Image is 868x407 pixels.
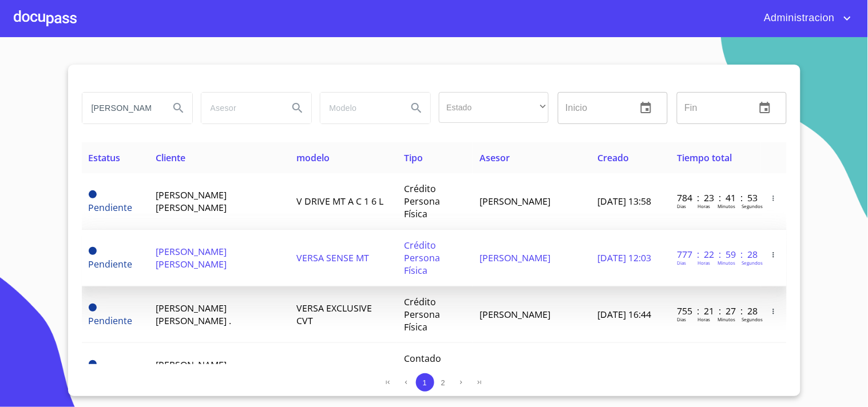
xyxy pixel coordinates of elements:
input: search [201,93,279,123]
p: Segundos [742,260,763,266]
button: Search [284,94,311,122]
span: VERSA SENSE MT [296,252,369,264]
input: search [320,93,398,123]
p: Horas [697,260,710,266]
p: Segundos [742,316,763,322]
span: [DATE] 12:03 [598,252,652,264]
span: Asesor [479,151,510,164]
p: Dias [677,260,686,266]
p: 777 : 22 : 59 : 28 [677,248,754,261]
button: 1 [416,373,434,392]
span: 2 [441,378,445,387]
span: [PERSON_NAME] [479,195,550,208]
span: [PERSON_NAME] [PERSON_NAME] [156,189,227,214]
span: Tiempo total [677,151,732,164]
span: [PERSON_NAME] [PERSON_NAME] [156,358,227,384]
p: Dias [677,203,686,209]
span: Pendiente [89,190,97,198]
span: [DATE] 16:44 [598,308,652,321]
input: search [82,93,160,123]
p: Minutos [718,203,735,209]
span: [DATE] 13:58 [598,195,652,208]
button: account of current user [755,9,854,27]
p: Minutos [718,260,735,266]
button: 2 [434,373,453,392]
span: [PERSON_NAME] [479,308,550,321]
span: Creado [598,151,629,164]
span: Pendiente [89,360,97,368]
span: Cliente [156,151,186,164]
p: Horas [697,203,710,209]
span: [PERSON_NAME] [PERSON_NAME] . [156,302,232,327]
span: Administracion [755,9,841,27]
span: Estatus [89,151,121,164]
p: Dias [677,316,686,322]
button: Search [165,94,192,122]
p: 686 : 19 : 56 : 29 [677,361,754,374]
span: Tipo [404,151,423,164]
span: Contado Persona Física [404,352,441,390]
p: Horas [697,316,710,322]
span: V DRIVE MT A C 1 6 L [296,195,383,208]
span: VERSA EXCLUSIVE CVT [296,302,372,327]
div: ​ [439,92,549,123]
p: 784 : 23 : 41 : 53 [677,191,754,204]
span: 1 [423,378,427,387]
p: Segundos [742,203,763,209]
span: [PERSON_NAME] [PERSON_NAME] [156,245,227,270]
span: Pendiente [89,201,133,214]
span: modelo [296,151,330,164]
span: Crédito Persona Física [404,296,440,333]
span: Pendiente [89,247,97,255]
button: Search [403,94,430,122]
span: Pendiente [89,258,133,270]
span: Crédito Persona Física [404,182,440,220]
span: Crédito Persona Física [404,239,440,277]
p: Minutos [718,316,735,322]
p: 755 : 21 : 27 : 28 [677,305,754,317]
span: Pendiente [89,304,97,312]
span: Pendiente [89,314,133,327]
span: [PERSON_NAME] [479,252,550,264]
